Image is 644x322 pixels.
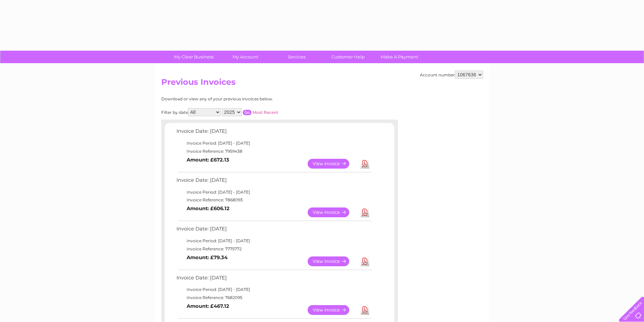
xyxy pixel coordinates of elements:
td: Invoice Reference: 7959438 [175,147,373,155]
a: Download [361,207,369,217]
td: Invoice Date: [DATE] [175,224,373,237]
td: Invoice Period: [DATE] - [DATE] [175,237,373,245]
a: My Clear Business [166,51,222,63]
td: Invoice Period: [DATE] - [DATE] [175,286,373,294]
b: Amount: £606.12 [187,205,230,212]
td: Invoice Date: [DATE] [175,127,373,139]
a: View [308,207,357,217]
b: Amount: £672.13 [187,157,229,163]
a: View [308,256,357,266]
a: Download [361,256,369,266]
a: Download [361,305,369,315]
td: Invoice Date: [DATE] [175,176,373,188]
a: Download [361,159,369,169]
b: Amount: £467.12 [187,303,229,309]
h2: Previous Invoices [161,77,483,90]
div: Download or view any of your previous invoices below. [161,97,339,101]
a: My Account [217,51,273,63]
div: Account number [420,71,483,79]
a: View [308,305,357,315]
td: Invoice Date: [DATE] [175,273,373,286]
td: Invoice Period: [DATE] - [DATE] [175,139,373,147]
td: Invoice Reference: 7682095 [175,294,373,302]
a: Most Recent [253,110,278,115]
td: Invoice Period: [DATE] - [DATE] [175,188,373,196]
div: Filter by date [161,108,339,116]
b: Amount: £79.34 [187,254,228,261]
a: Make A Payment [372,51,427,63]
a: Customer Help [320,51,376,63]
td: Invoice Reference: 7775772 [175,245,373,253]
a: Services [269,51,325,63]
a: View [308,159,357,169]
td: Invoice Reference: 7868093 [175,196,373,204]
